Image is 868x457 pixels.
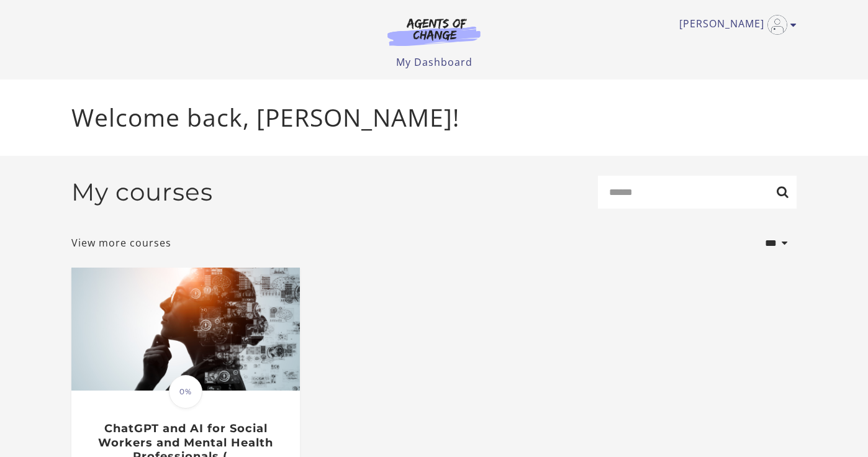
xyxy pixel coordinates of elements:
[169,375,202,409] span: 0%
[71,178,213,207] h2: My courses
[71,235,171,250] a: View more courses
[679,15,790,35] a: Toggle menu
[396,55,472,69] a: My Dashboard
[374,17,494,46] img: Agents of Change Logo
[71,99,797,136] p: Welcome back, [PERSON_NAME]!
